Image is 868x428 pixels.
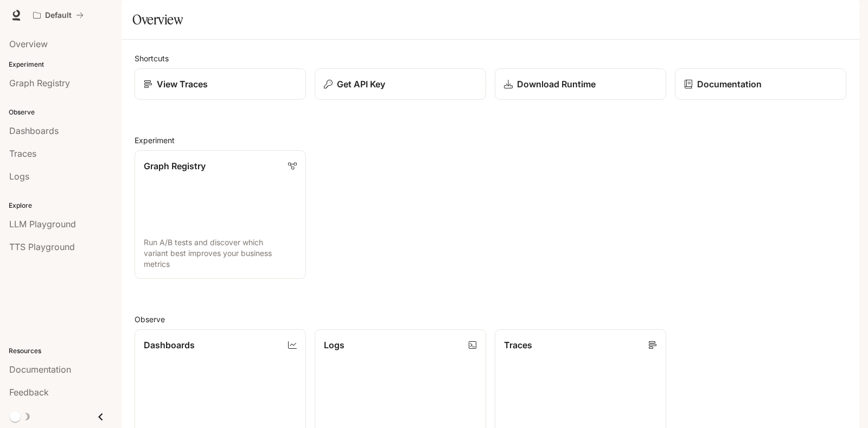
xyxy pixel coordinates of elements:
h1: Overview [132,9,183,30]
p: Graph Registry [144,159,206,173]
p: Download Runtime [517,78,596,91]
p: Traces [504,338,532,352]
p: Default [45,11,72,20]
a: Download Runtime [495,68,666,100]
p: Documentation [697,78,762,91]
button: All workspaces [28,4,88,26]
a: View Traces [135,68,306,100]
a: Graph RegistryRun A/B tests and discover which variant best improves your business metrics [135,150,306,279]
p: Logs [324,338,344,352]
p: Get API Key [337,78,385,91]
button: Get API Key [315,68,486,100]
p: Run A/B tests and discover which variant best improves your business metrics [144,237,297,270]
p: Dashboards [144,338,195,352]
h2: Observe [135,314,846,325]
h2: Shortcuts [135,53,846,64]
h2: Experiment [135,135,846,146]
a: Documentation [675,68,846,100]
p: View Traces [157,78,208,91]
